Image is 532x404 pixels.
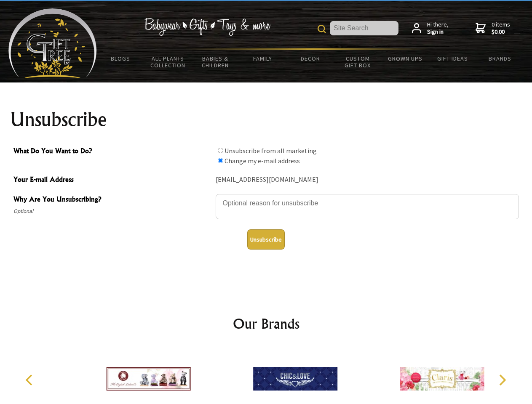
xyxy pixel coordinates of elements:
span: Optional [13,206,211,216]
img: Babywear - Gifts - Toys & more [144,18,270,36]
h2: Our Brands [17,314,516,334]
a: Decor [286,50,334,67]
img: product search [318,25,326,33]
a: All Plants Collection [144,50,192,74]
strong: Sign in [427,28,449,36]
span: Your E-mail Address [13,174,211,186]
a: BLOGS [97,50,144,67]
h1: Unsubscribe [10,109,522,130]
a: Gift Ideas [429,50,476,67]
a: 0 items$0.00 [476,21,510,36]
input: Site Search [330,21,398,35]
input: What Do You Want to Do? [218,148,223,153]
span: What Do You Want to Do? [13,146,211,158]
a: Hi there,Sign in [412,21,449,36]
strong: $0.00 [492,28,510,36]
a: Family [239,50,287,67]
button: Previous [21,371,40,389]
button: Unsubscribe [247,229,285,250]
img: Babyware - Gifts - Toys and more... [8,8,97,78]
textarea: Why Are You Unsubscribing? [216,194,519,219]
input: What Do You Want to Do? [218,158,223,163]
button: Next [493,371,511,389]
span: Why Are You Unsubscribing? [13,194,211,206]
a: Brands [476,50,524,67]
span: Hi there, [427,21,449,36]
div: [EMAIL_ADDRESS][DOMAIN_NAME] [216,173,519,186]
label: Change my e-mail address [225,157,300,165]
label: Unsubscribe from all marketing [225,146,317,155]
a: Babies & Children [192,50,239,74]
a: Grown Ups [381,50,429,67]
a: Custom Gift Box [334,50,382,74]
span: 0 items [492,21,510,36]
